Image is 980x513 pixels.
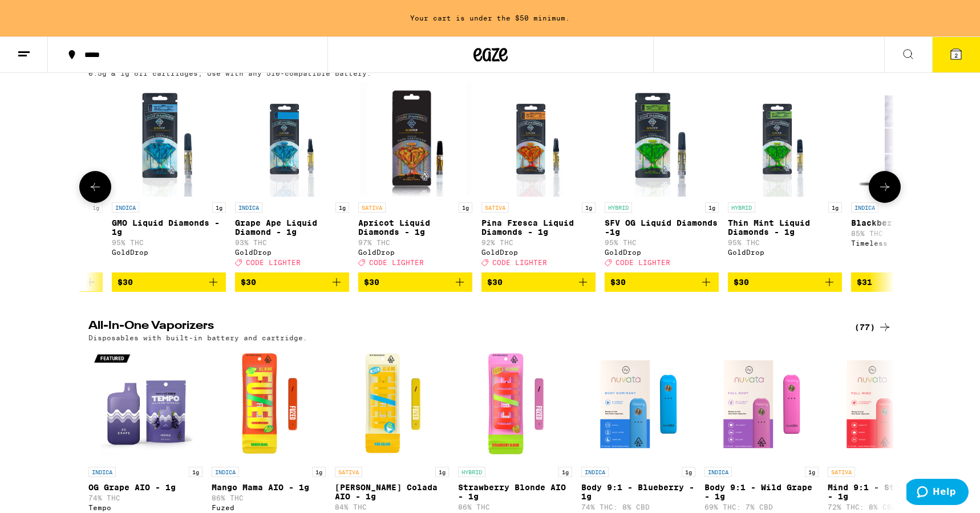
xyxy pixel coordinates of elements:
[581,503,695,511] p: 74% THC: 8% CBD
[828,347,942,461] img: Nuvata (CA) - Mind 9:1 - Strawberry - 1g
[88,334,307,341] p: Disposables with built-in battery and cartridge.
[851,218,965,227] p: Blackberry Kush - 1g
[88,70,371,77] p: 0.5g & 1g oil cartridges, Use with any 510-compatible battery.
[458,483,572,501] p: Strawberry Blonde AIO - 1g
[112,272,226,292] button: Add to bag
[581,347,695,461] img: Nuvata (CA) - Body 9:1 - Blueberry - 1g
[481,249,596,256] div: GoldDrop
[88,347,203,461] img: Tempo - OG Grape AIO - 1g
[235,272,349,292] button: Add to bag
[335,503,449,511] p: 84% THC
[458,503,572,511] p: 86% THC
[212,483,326,492] p: Mango Mama AIO - 1g
[954,52,958,59] span: 2
[359,83,471,197] img: GoldDrop - Apricot Liquid Diamonds - 1g
[212,467,239,477] p: INDICA
[118,278,133,287] span: $30
[212,202,226,213] p: 1g
[112,202,139,213] p: INDICA
[358,83,472,272] a: Open page for Apricot Liquid Diamonds - 1g from GoldDrop
[851,239,965,247] div: Timeless
[235,202,262,213] p: INDICA
[704,483,819,501] p: Body 9:1 - Wild Grape - 1g
[335,202,349,213] p: 1g
[828,483,942,501] p: Mind 9:1 - Strawberry - 1g
[212,494,326,502] p: 86% THC
[241,278,256,287] span: $30
[246,259,301,267] span: CODE LIGHTER
[704,503,819,511] p: 69% THC: 7% CBD
[89,202,103,213] p: 1g
[851,83,965,272] a: Open page for Blackberry Kush - 1g from Timeless
[682,467,695,477] p: 1g
[728,202,755,213] p: HYBRID
[492,259,547,267] span: CODE LIGHTER
[605,239,719,246] p: 95% THC
[481,218,596,237] p: Pina Fresca Liquid Diamonds - 1g
[828,467,855,477] p: SATIVA
[358,272,472,292] button: Add to bag
[88,320,836,334] h2: All-In-One Vaporizers
[605,202,632,213] p: HYBRID
[605,218,719,237] p: SFV OG Liquid Diamonds -1g
[608,83,715,197] img: GoldDrop - SFV OG Liquid Diamonds -1g
[335,347,449,461] img: Fuzed - Pina Colada AIO - 1g
[851,202,878,213] p: INDICA
[493,83,584,197] img: GoldDrop - Pina Fresca Liquid Diamonds - 1g
[728,83,842,272] a: Open page for Thin Mint Liquid Diamonds - 1g from GoldDrop
[88,504,203,511] div: Tempo
[610,278,626,287] span: $30
[88,494,203,502] p: 74% THC
[235,83,349,272] a: Open page for Grape Ape Liquid Diamond - 1g from GoldDrop
[851,230,965,237] p: 85% THC
[728,272,842,292] button: Add to bag
[112,218,226,237] p: GMO Liquid Diamonds - 1g
[481,239,596,246] p: 92% THC
[112,249,226,256] div: GoldDrop
[704,347,819,461] img: Nuvata (CA) - Body 9:1 - Wild Grape - 1g
[932,37,980,72] button: 2
[435,467,449,477] p: 1g
[605,249,719,256] div: GoldDrop
[335,483,449,501] p: [PERSON_NAME] Colada AIO - 1g
[364,278,379,287] span: $30
[112,83,226,272] a: Open page for GMO Liquid Diamonds - 1g from GoldDrop
[481,272,596,292] button: Add to bag
[851,83,965,197] img: Timeless - Blackberry Kush - 1g
[458,347,572,461] img: Fuzed - Strawberry Blonde AIO - 1g
[212,504,326,511] div: Fuzed
[558,467,572,477] p: 1g
[582,202,596,213] p: 1g
[828,503,942,511] p: 72% THC: 8% CBD
[358,218,472,237] p: Apricot Liquid Diamonds - 1g
[605,272,719,292] button: Add to bag
[728,218,842,237] p: Thin Mint Liquid Diamonds - 1g
[487,278,503,287] span: $30
[358,249,472,256] div: GoldDrop
[369,259,424,267] span: CODE LIGHTER
[88,483,203,492] p: OG Grape AIO - 1g
[481,202,509,213] p: SATIVA
[855,320,892,334] a: (77)
[458,467,485,477] p: HYBRID
[115,83,222,197] img: GoldDrop - GMO Liquid Diamonds - 1g
[734,278,749,287] span: $30
[212,347,326,461] img: Fuzed - Mango Mama AIO - 1g
[189,467,203,477] p: 1g
[739,83,831,197] img: GoldDrop - Thin Mint Liquid Diamonds - 1g
[581,483,695,501] p: Body 9:1 - Blueberry - 1g
[705,202,719,213] p: 1g
[112,239,226,246] p: 95% THC
[851,272,965,292] button: Add to bag
[615,259,670,267] span: CODE LIGHTER
[235,218,349,237] p: Grape Ape Liquid Diamond - 1g
[335,467,362,477] p: SATIVA
[481,83,596,272] a: Open page for Pina Fresca Liquid Diamonds - 1g from GoldDrop
[459,202,472,213] p: 1g
[246,83,338,197] img: GoldDrop - Grape Ape Liquid Diamond - 1g
[235,249,349,256] div: GoldDrop
[728,249,842,256] div: GoldDrop
[828,202,842,213] p: 1g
